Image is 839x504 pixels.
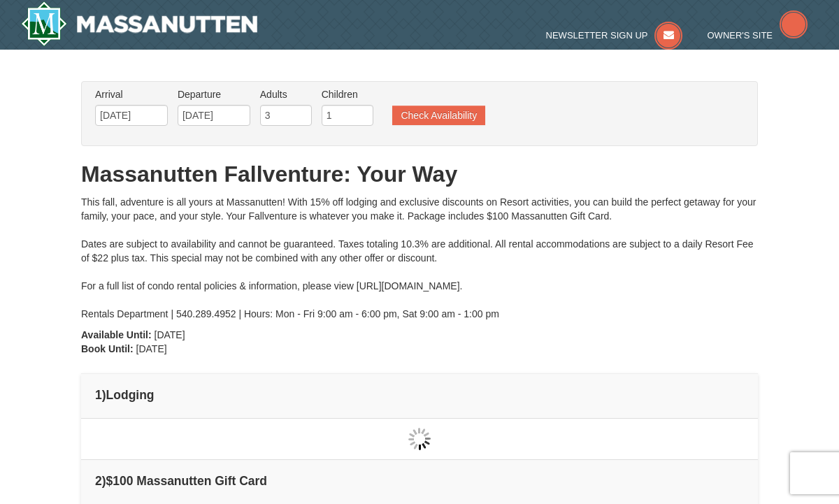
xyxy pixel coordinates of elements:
img: wait gif [408,428,431,450]
span: [DATE] [155,329,185,340]
label: Departure [178,87,250,101]
strong: Available Until: [81,329,152,340]
h4: 2 $100 Massanutten Gift Card [95,474,744,488]
a: Owner's Site [708,30,808,41]
label: Children [322,87,373,101]
label: Arrival [95,87,168,101]
span: [DATE] [136,343,167,354]
span: ) [102,388,106,402]
span: Owner's Site [708,30,773,41]
a: Newsletter Sign Up [546,30,683,41]
button: Check Availability [392,106,485,125]
label: Adults [260,87,312,101]
span: Newsletter Sign Up [546,30,648,41]
img: Massanutten Resort Logo [21,1,257,46]
a: Massanutten Resort [21,1,257,46]
h4: 1 Lodging [95,388,744,402]
h1: Massanutten Fallventure: Your Way [81,160,758,188]
span: ) [102,474,106,488]
div: This fall, adventure is all yours at Massanutten! With 15% off lodging and exclusive discounts on... [81,195,758,321]
strong: Book Until: [81,343,134,354]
